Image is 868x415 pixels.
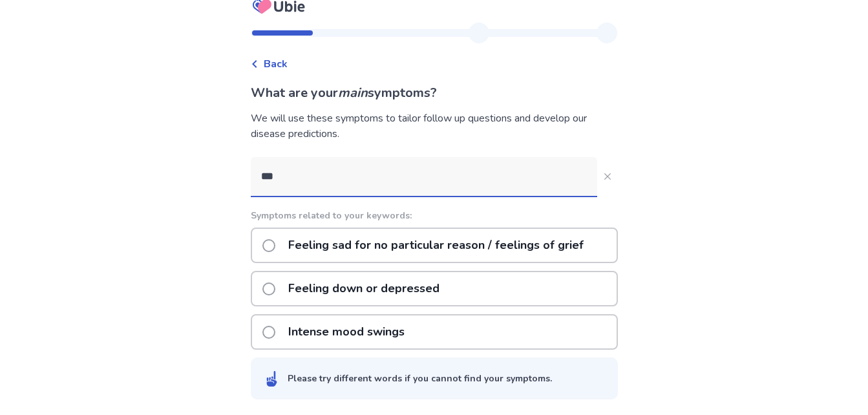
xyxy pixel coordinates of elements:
[597,166,618,187] button: Close
[281,315,412,348] p: Intense mood swings
[281,272,447,305] p: Feeling down or depressed
[251,111,618,142] div: We will use these symptoms to tailor follow up questions and develop our disease predictions.
[288,372,552,385] div: Please try different words if you cannot find your symptoms.
[251,157,597,196] input: Close
[264,56,288,72] span: Back
[338,84,368,101] i: main
[281,229,591,262] p: Feeling sad for no particular reason / feelings of grief
[251,209,618,222] p: Symptoms related to your keywords:
[251,83,618,103] p: What are your symptoms?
